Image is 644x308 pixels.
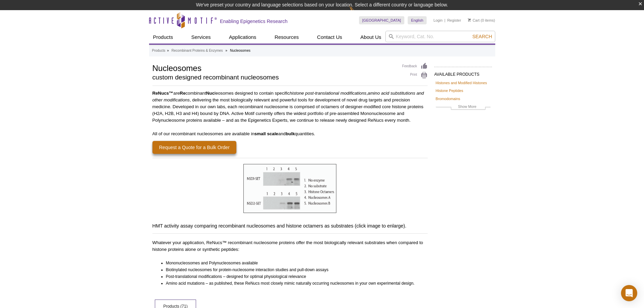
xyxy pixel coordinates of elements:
strong: Nuc [206,91,215,96]
a: Cart [468,18,480,23]
h1: Nucleosomes [152,63,396,73]
h2: Enabling Epigenetics Research [220,18,288,24]
a: Print [402,72,428,79]
li: | [445,16,446,24]
button: Search [470,33,494,40]
li: » [225,49,228,52]
li: Amino acid mutations – as published, these ReNucs most closely mimic naturally occurring nucleoso... [166,280,422,287]
li: Mononucleosomes and Polynucleosomes available [166,260,422,266]
a: Applications [225,31,260,44]
h3: HMT activity assay comparing recombinant nucleosomes and histone octamers as substrates (click im... [152,222,428,230]
li: (0 items) [468,16,495,24]
a: Bromodomains [436,96,460,102]
h2: custom designed recombinant nucleosomes [152,74,396,80]
a: Recombinant Proteins & Enzymes [171,48,223,54]
img: Change Here [349,5,367,21]
a: Services [187,31,215,44]
a: Products [152,48,165,54]
span: Search [472,34,492,39]
p: Whatever your application, ReNucs™ recombinant nucleosome proteins offer the most biologically re... [152,239,428,253]
a: Login [433,18,443,23]
p: are combinant leosomes designed to contain specific , , delivering the most biologically relevant... [152,90,428,124]
a: [GEOGRAPHIC_DATA] [359,16,405,24]
a: About Us [356,31,385,44]
div: Open Intercom Messenger [621,285,637,301]
a: English [408,16,427,24]
li: » [167,49,169,52]
i: histone post-translational modifications [290,91,366,96]
a: Contact Us [313,31,346,44]
li: Nucleosomes [230,49,251,52]
img: HMT activity assay comparing recombinant nucleosomes and histone octamers as substrates. [243,164,336,213]
a: Register [447,18,461,23]
h2: AVAILABLE PRODUCTS [434,67,492,79]
a: Histones and Modified Histones [436,80,487,86]
a: Feedback [402,63,428,70]
strong: bulk [286,131,295,136]
input: Keyword, Cat. No. [385,31,495,42]
strong: small scale [255,131,278,136]
a: Request a Quote for a Bulk Order [152,141,237,154]
strong: ReNucs™ [152,91,173,96]
a: Products [149,31,177,44]
strong: Re [180,91,186,96]
li: Post-translational modifications – designed for optimal physiological relevance [166,273,422,280]
a: Histone Peptides [436,88,463,94]
a: Show More [436,103,491,111]
li: Biotinylated nucleosomes for protein-nucleosome interaction studies and pull-down assays [166,266,422,273]
p: All of our recombinant nucleosomes are available in and quantities. [152,131,428,137]
a: Resources [270,31,303,44]
img: Your Cart [468,18,471,22]
i: amino acid substitutions and other modifications [152,91,424,102]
